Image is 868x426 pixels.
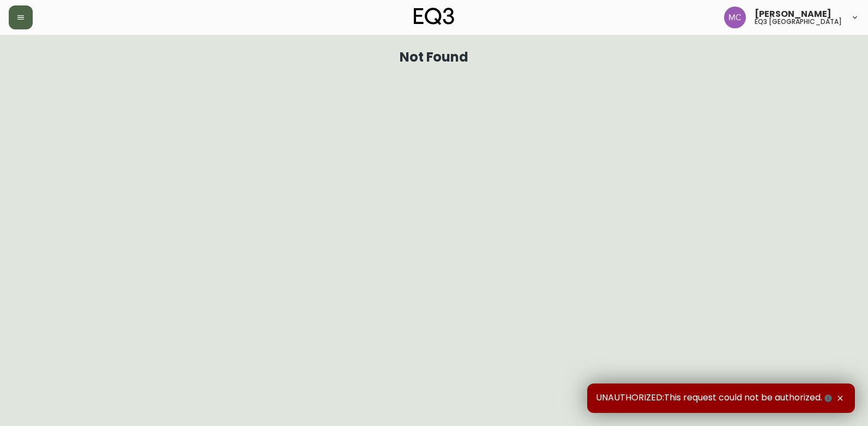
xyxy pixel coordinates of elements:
[755,10,831,19] span: [PERSON_NAME]
[755,19,842,25] h5: eq3 [GEOGRAPHIC_DATA]
[724,7,746,28] img: 6dbdb61c5655a9a555815750a11666cc
[414,8,454,25] img: logo
[596,392,834,404] span: UNAUTHORIZED:This request could not be authorized.
[400,52,469,62] h1: Not Found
